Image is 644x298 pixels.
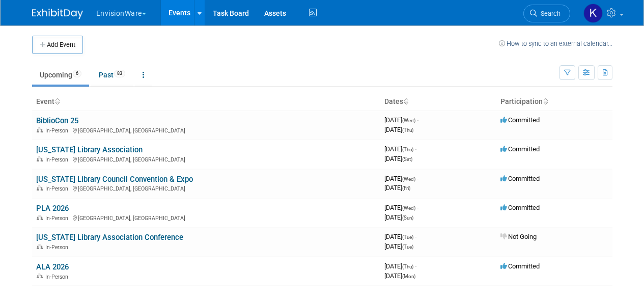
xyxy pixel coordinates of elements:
span: [DATE] [384,126,413,133]
img: In-Person Event [37,156,43,161]
div: [GEOGRAPHIC_DATA], [GEOGRAPHIC_DATA] [36,126,376,134]
span: [DATE] [384,145,416,153]
span: Not Going [500,233,537,240]
a: PLA 2026 [36,204,69,213]
th: Dates [380,93,496,111]
span: [DATE] [384,116,418,124]
span: 6 [73,70,81,77]
img: In-Person Event [37,274,43,279]
span: - [417,116,418,124]
span: In-Person [45,185,71,192]
a: BiblioCon 25 [36,116,78,125]
span: (Thu) [402,147,413,152]
a: [US_STATE] Library Association [36,145,143,154]
a: How to sync to an external calendar... [499,40,612,47]
a: ALA 2026 [36,262,69,272]
span: [DATE] [384,204,418,211]
img: Kathryn Spier-Miller [583,4,603,23]
img: In-Person Event [37,244,43,249]
span: Search [537,10,561,17]
span: Committed [500,145,540,153]
span: 83 [114,70,125,77]
a: [US_STATE] Library Council Convention & Expo [36,175,193,184]
span: [DATE] [384,184,410,192]
span: (Wed) [402,118,415,123]
a: Sort by Event Name [54,97,60,105]
span: (Tue) [402,244,413,250]
span: Committed [500,175,540,182]
span: [DATE] [384,262,416,270]
img: In-Person Event [37,185,43,191]
button: Add Event [32,36,83,54]
span: In-Person [45,244,71,251]
div: [GEOGRAPHIC_DATA], [GEOGRAPHIC_DATA] [36,184,376,192]
span: In-Person [45,127,71,134]
span: [DATE] [384,233,416,240]
a: Upcoming6 [32,65,89,85]
span: In-Person [45,215,71,222]
span: (Wed) [402,205,415,211]
span: [DATE] [384,272,415,280]
span: (Thu) [402,264,413,269]
th: Participation [496,93,612,111]
span: (Tue) [402,234,413,240]
a: [US_STATE] Library Association Conference [36,233,183,242]
img: In-Person Event [37,127,43,132]
span: - [417,204,418,211]
span: - [415,233,416,240]
span: [DATE] [384,213,413,221]
span: Committed [500,204,540,211]
span: - [415,145,416,153]
a: Past83 [91,65,133,85]
span: (Fri) [402,185,410,191]
span: (Sat) [402,156,412,162]
span: Committed [500,116,540,124]
span: In-Person [45,274,71,280]
img: ExhibitDay [32,9,83,19]
span: (Thu) [402,127,413,133]
a: Search [523,5,570,22]
span: [DATE] [384,242,413,250]
span: [DATE] [384,175,418,182]
span: In-Person [45,156,71,163]
div: [GEOGRAPHIC_DATA], [GEOGRAPHIC_DATA] [36,213,376,222]
img: In-Person Event [37,215,43,220]
span: (Wed) [402,176,415,182]
span: (Mon) [402,274,415,279]
a: Sort by Start Date [403,97,408,105]
span: (Sun) [402,215,413,221]
a: Sort by Participation Type [543,97,548,105]
div: [GEOGRAPHIC_DATA], [GEOGRAPHIC_DATA] [36,155,376,163]
th: Event [32,93,380,111]
span: [DATE] [384,155,412,162]
span: Committed [500,262,540,270]
span: - [417,175,418,182]
span: - [415,262,416,270]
